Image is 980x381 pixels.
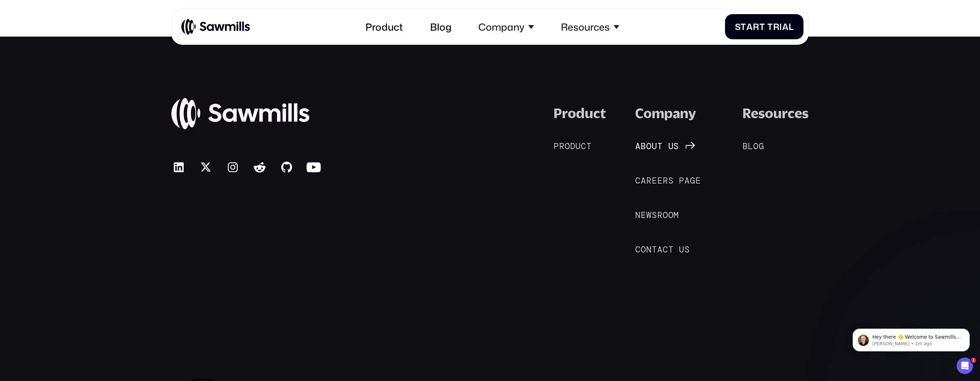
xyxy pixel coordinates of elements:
span: C [635,245,641,255]
div: Resources [554,13,627,40]
span: m [673,210,679,220]
span: T [767,22,773,32]
a: Careerspage [635,175,713,187]
iframe: Intercom live chat [957,358,973,374]
span: r [663,176,668,186]
span: l [748,141,753,152]
span: u [652,141,657,152]
span: P [554,141,559,152]
div: Resources [561,21,610,33]
span: Hey there 👋 Welcome to Sawmills. The smart telemetry management platform that solves cost, qualit... [30,20,118,60]
span: o [565,141,570,152]
p: Message from Winston, sent 1m ago [30,27,119,33]
span: S [735,22,741,32]
span: w [646,210,652,220]
span: r [753,22,759,32]
span: o [641,245,646,255]
span: s [652,210,657,220]
span: B [743,141,748,152]
span: o [663,210,668,220]
span: a [684,176,690,186]
a: Product [554,140,604,153]
span: e [695,176,701,186]
div: Company [478,21,524,33]
span: t [741,22,746,32]
a: Blog [743,140,777,153]
span: a [641,176,646,186]
span: e [657,176,663,186]
span: s [668,176,674,186]
span: u [668,141,674,152]
span: a [657,245,663,255]
span: 1 [971,358,976,363]
span: r [559,141,565,152]
span: t [668,245,674,255]
span: u [575,141,581,152]
span: n [646,245,652,255]
span: s [673,141,679,152]
div: Product [554,105,606,122]
span: t [759,22,765,32]
span: g [690,176,695,186]
span: e [641,210,646,220]
span: o [668,210,674,220]
span: r [646,176,652,186]
iframe: Intercom notifications message [842,314,980,362]
span: N [635,210,641,220]
span: e [652,176,657,186]
span: C [635,176,641,186]
span: t [657,141,663,152]
a: Blog [423,13,459,40]
span: u [679,245,684,255]
span: t [652,245,657,255]
span: r [773,22,780,32]
span: c [663,245,668,255]
span: g [759,141,764,152]
div: Company [635,105,696,122]
a: Newsroom [635,209,691,222]
a: Product [358,13,411,40]
span: o [753,141,759,152]
span: r [657,210,663,220]
span: d [570,141,576,152]
span: a [782,22,789,32]
span: c [581,141,586,152]
span: b [641,141,646,152]
span: t [586,141,592,152]
span: s [684,245,690,255]
span: A [635,141,641,152]
a: StartTrial [725,14,803,39]
span: p [679,176,684,186]
span: l [789,22,794,32]
a: Contactus [635,244,702,256]
span: i [779,22,782,32]
span: o [646,141,652,152]
span: a [746,22,753,32]
div: Company [471,13,541,40]
div: Resources [743,105,809,122]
